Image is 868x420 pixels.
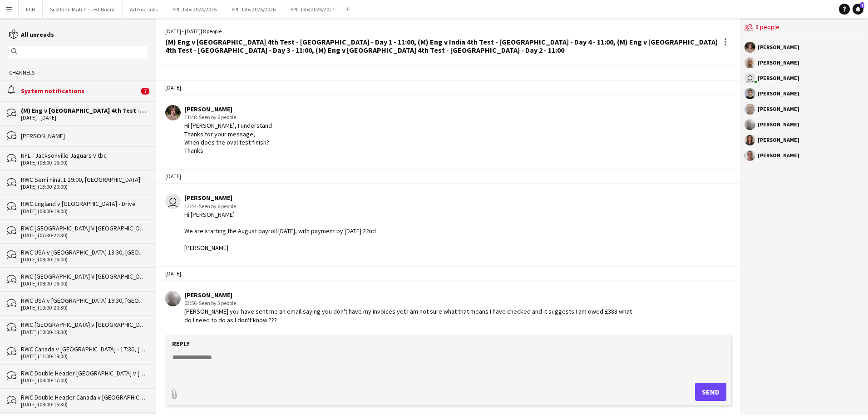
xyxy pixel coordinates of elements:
[197,300,236,306] span: · Seen by 3 people
[758,106,799,112] div: [PERSON_NAME]
[21,106,147,115] div: (M) Eng v [GEOGRAPHIC_DATA] 4th Test - [GEOGRAPHIC_DATA] - Day 1 - 11:00, (M) Eng v India 4th Tes...
[21,224,147,232] div: RWC [GEOGRAPHIC_DATA] V [GEOGRAPHIC_DATA] 20:15, [GEOGRAPHIC_DATA]
[21,248,147,256] div: RWC USA v [GEOGRAPHIC_DATA] 13:30, [GEOGRAPHIC_DATA]
[19,0,43,18] button: ECB
[184,113,272,121] div: 11:48
[21,369,147,377] div: RWC Double Header [GEOGRAPHIC_DATA] v [GEOGRAPHIC_DATA] 14:00 & France v [GEOGRAPHIC_DATA] 16:45 ...
[197,114,236,120] span: · Seen by 6 people
[21,151,147,160] div: NFL - Jacksonville Jaguars v tbc
[21,160,147,166] div: [DATE] (08:00-16:00)
[758,153,799,158] div: [PERSON_NAME]
[758,91,799,96] div: [PERSON_NAME]
[21,184,147,190] div: [DATE] (13:00-20:00)
[21,232,147,239] div: [DATE] (07:30-22:30)
[184,307,632,324] div: [PERSON_NAME] you have sent me an email saying you don't have my invoices yet I am not sure what ...
[184,202,376,210] div: 12:44
[758,122,799,127] div: [PERSON_NAME]
[123,0,165,18] button: Ad Hoc Jobs
[758,45,799,50] div: [PERSON_NAME]
[758,60,799,65] div: [PERSON_NAME]
[21,208,147,215] div: [DATE] (08:00-19:00)
[172,340,190,348] label: Reply
[695,383,726,401] button: Send
[184,299,632,307] div: 03:56
[21,87,139,95] div: System notifications
[21,401,147,408] div: [DATE] (08:00-15:30)
[21,256,147,263] div: [DATE] (08:00-16:00)
[853,4,863,15] a: 7
[43,0,123,18] button: Scotland Match - Test Board
[184,210,376,252] div: Hi [PERSON_NAME] We are starting the August payroll [DATE], with payment by [DATE] 22nd [PERSON_N...
[21,329,147,335] div: [DATE] (10:00-18:30)
[21,200,147,208] div: RWC England v [GEOGRAPHIC_DATA] - Drive
[860,2,864,8] span: 7
[165,38,718,54] div: (M) Eng v [GEOGRAPHIC_DATA] 4th Test - [GEOGRAPHIC_DATA] - Day 1 - 11:00, (M) Eng v India 4th Tes...
[21,296,147,305] div: RWC USA v [GEOGRAPHIC_DATA] 19:30, [GEOGRAPHIC_DATA]
[758,137,799,143] div: [PERSON_NAME]
[21,320,147,329] div: RWC [GEOGRAPHIC_DATA] v [GEOGRAPHIC_DATA] - 17:30, [GEOGRAPHIC_DATA]
[745,18,863,37] div: 8 people
[21,280,147,287] div: [DATE] (08:00-16:00)
[141,88,149,95] span: 7
[283,0,342,18] button: PPL Jobs 2026/2027
[21,377,147,384] div: [DATE] (08:00-17:00)
[197,203,236,210] span: · Seen by 6 people
[156,266,740,281] div: [DATE]
[21,345,147,353] div: RWC Canada v [GEOGRAPHIC_DATA] - 17:30, [GEOGRAPHIC_DATA]
[165,27,718,35] div: [DATE] - [DATE] | 8 people
[9,30,54,39] a: All unreads
[21,353,147,360] div: [DATE] (11:00-19:00)
[21,305,147,311] div: [DATE] (10:00-20:30)
[165,0,224,18] button: PPL Jobs 2024/2025
[21,132,147,140] div: [PERSON_NAME]
[21,175,147,184] div: RWC Semi Final 1 19:00, [GEOGRAPHIC_DATA]
[156,80,740,95] div: [DATE]
[21,393,147,401] div: RWC Double Header Canada v [GEOGRAPHIC_DATA] 12:00 & Wales v [GEOGRAPHIC_DATA] 14:45, [GEOGRAPHIC...
[21,272,147,280] div: RWC [GEOGRAPHIC_DATA] V [GEOGRAPHIC_DATA] 12:00
[184,194,376,202] div: [PERSON_NAME]
[184,105,272,113] div: [PERSON_NAME]
[21,115,147,121] div: [DATE] - [DATE]
[224,0,283,18] button: PPL Jobs 2025/2026
[758,75,799,81] div: [PERSON_NAME]
[184,291,632,299] div: [PERSON_NAME]
[184,121,272,155] div: Hi [PERSON_NAME], I understand Thanks for your message, When does the oval test finish? Thanks
[156,169,740,184] div: [DATE]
